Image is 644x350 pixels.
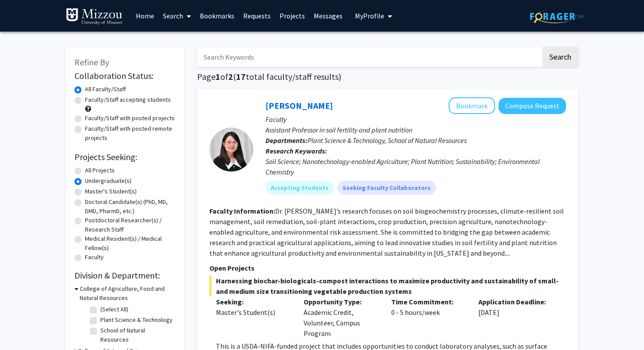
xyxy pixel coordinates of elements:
[85,114,175,123] label: Faculty/Staff with posted projects
[337,181,436,195] mat-chip: Seeking Faculty Collaborators
[197,47,541,67] input: Search Keywords
[228,71,233,82] span: 2
[85,187,137,196] label: Master's Student(s)
[85,85,126,94] label: All Faculty/Staff
[100,326,173,344] label: School of Natural Resources
[209,207,275,215] b: Faculty Information:
[100,305,128,314] label: (Select All)
[85,166,115,175] label: All Projects
[530,10,585,23] img: ForagerOne Logo
[74,270,175,281] h2: Division & Department:
[197,71,578,82] h1: Page of ( total faculty/staff results)
[239,0,275,31] a: Requests
[265,156,566,177] div: Soil Science; Nanotechnology-enabled Agriculture; Plant Nutrition; Sustainability; Environmental ...
[472,296,559,339] div: [DATE]
[85,176,131,186] label: Undergraduate(s)
[499,98,566,114] button: Compose Request to Xiaoping Xin
[100,315,173,325] label: Plant Science & Technology
[74,71,175,81] h2: Collaboration Status:
[449,97,495,114] button: Add Xiaoping Xin to Bookmarks
[131,0,159,31] a: Home
[66,8,123,25] img: University of Missouri Logo
[265,181,334,195] mat-chip: Accepting Students
[308,136,467,145] span: Plant Science & Technology, School of Natural Resources
[275,0,309,31] a: Projects
[265,146,327,155] b: Research Keywords:
[195,0,239,31] a: Bookmarks
[265,125,566,135] p: Assistant Professor in soil fertility and plant nutrition
[159,0,195,31] a: Search
[216,71,220,82] span: 1
[391,296,466,307] p: Time Commitment:
[216,296,290,307] p: Seeking:
[478,296,553,307] p: Application Deadline:
[265,114,566,125] p: Faculty
[236,71,246,82] span: 17
[74,152,175,162] h2: Projects Seeking:
[74,57,109,68] span: Refine By
[209,275,566,296] span: Harnessing biochar-biologicals-compost interactions to maximize productivity and sustainability o...
[209,263,566,273] p: Open Projects
[297,296,385,339] div: Academic Credit, Volunteer, Campus Program
[209,207,564,257] fg-read-more: Dr. [PERSON_NAME]’s research focuses on soil biogeochemistry processes, climate-resilient soil ma...
[85,234,175,253] label: Medical Resident(s) / Medical Fellow(s)
[216,307,290,318] div: Master's Student(s)
[265,136,308,145] b: Departments:
[85,197,175,216] label: Doctoral Candidate(s) (PhD, MD, DMD, PharmD, etc.)
[265,100,333,111] a: [PERSON_NAME]
[85,95,171,104] label: Faculty/Staff accepting students
[309,0,347,31] a: Messages
[542,47,578,67] button: Search
[80,284,175,303] h3: College of Agriculture, Food and Natural Resources
[85,216,175,234] label: Postdoctoral Researcher(s) / Research Staff
[85,253,104,262] label: Faculty
[7,311,37,343] iframe: Chat
[85,124,175,143] label: Faculty/Staff with posted remote projects
[355,11,384,20] span: My Profile
[385,296,472,339] div: 0 - 5 hours/week
[304,296,378,307] p: Opportunity Type:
